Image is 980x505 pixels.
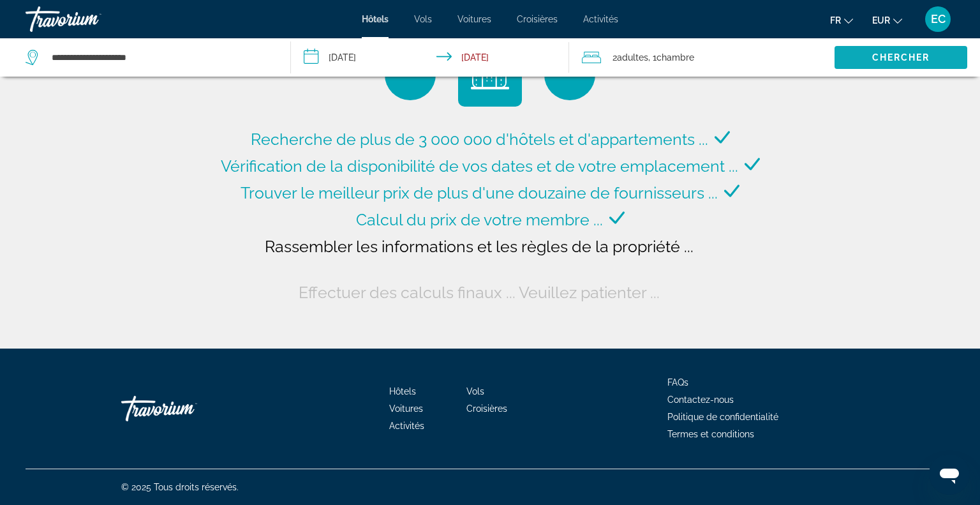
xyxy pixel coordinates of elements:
[457,14,491,24] a: Voitures
[830,11,853,29] button: Change language
[921,6,954,33] button: User Menu
[265,237,694,256] span: Rassembler les informations et les règles de la propriété ...
[299,283,660,302] span: Effectuer des calculs finaux ... Veuillez patienter ...
[929,454,970,495] iframe: Bouton de lancement de la fenêtre de messagerie
[667,395,734,405] a: Contactez-nous
[617,52,648,63] span: Adultes
[121,389,249,428] a: Travorium
[569,38,835,77] button: Travelers: 2 adults, 0 children
[251,130,708,149] span: Recherche de plus de 3 000 000 d'hôtels et d'appartements ...
[872,11,902,29] button: Change currency
[835,46,967,69] button: Chercher
[414,14,432,24] a: Vols
[291,38,569,77] button: Check-in date: Oct 1, 2025 Check-out date: Oct 4, 2025
[362,14,389,24] a: Hôtels
[389,386,416,396] a: Hôtels
[583,14,618,24] a: Activités
[657,52,694,63] span: Chambre
[931,13,946,26] span: EC
[356,210,603,229] span: Calcul du prix de votre membre ...
[667,429,754,439] a: Termes et conditions
[830,15,841,26] span: fr
[872,15,890,26] span: EUR
[466,403,507,414] a: Croisières
[466,386,484,396] a: Vols
[612,49,648,66] span: 2
[121,482,239,492] span: © 2025 Tous droits réservés.
[648,49,694,66] span: , 1
[667,377,688,388] a: FAQs
[221,156,738,176] span: Vérification de la disponibilité de vos dates et de votre emplacement ...
[241,183,718,202] span: Trouver le meilleur prix de plus d'une douzaine de fournisseurs ...
[389,421,424,431] a: Activités
[389,403,423,414] a: Voitures
[517,14,558,24] a: Croisières
[26,3,153,36] a: Travorium
[872,52,930,63] span: Chercher
[667,412,778,422] a: Politique de confidentialité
